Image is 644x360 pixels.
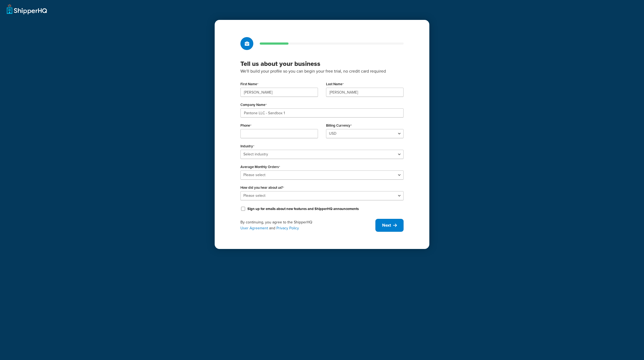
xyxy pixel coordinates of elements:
h3: Tell us about your business [240,60,404,68]
label: Last Name [326,82,344,86]
div: By continuing, you agree to the ShipperHQ and [240,219,375,231]
label: Industry [240,144,254,148]
label: How did you hear about us? [240,186,284,190]
p: We'll build your profile so you can begin your free trial, no credit card required [240,68,404,75]
label: Company Name [240,103,267,107]
label: Average Monthly Orders [240,165,280,169]
a: Privacy Policy [276,225,299,231]
label: Phone [240,123,251,128]
label: Billing Currency [326,123,352,128]
button: Next [375,219,404,232]
span: Next [382,222,391,228]
label: First Name [240,82,258,86]
label: Sign up for emails about new features and ShipperHQ announcements [247,206,359,211]
a: User Agreement [240,225,268,231]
